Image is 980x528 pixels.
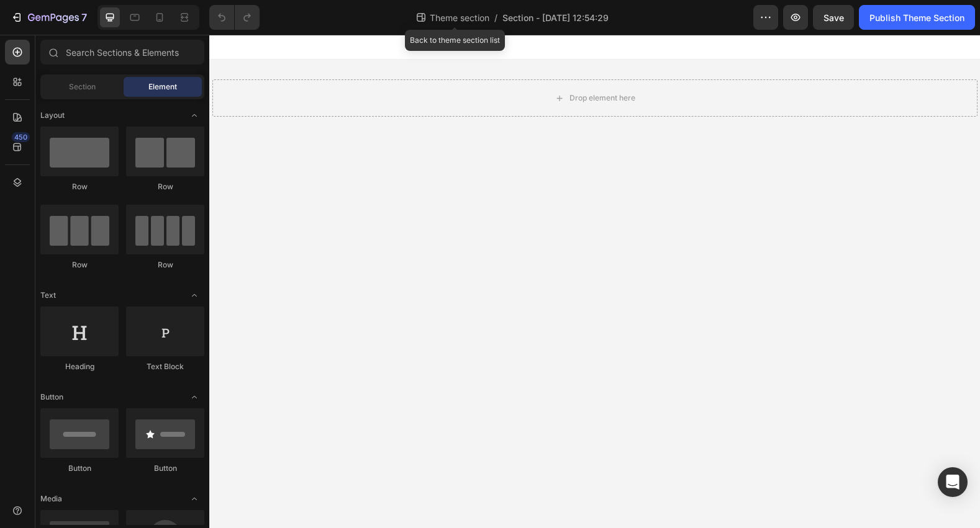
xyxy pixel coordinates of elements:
[81,10,87,25] p: 7
[184,105,204,125] span: Toggle open
[69,81,96,92] span: Section
[184,489,204,509] span: Toggle open
[40,290,56,301] span: Text
[209,35,980,528] iframe: Design area
[360,58,426,68] div: Drop element here
[869,11,964,24] div: Publish Theme Section
[823,12,844,23] span: Save
[40,181,119,192] div: Row
[40,392,63,403] span: Button
[40,110,65,121] span: Layout
[12,132,30,142] div: 450
[126,361,204,372] div: Text Block
[5,5,93,30] button: 7
[126,181,204,192] div: Row
[126,463,204,474] div: Button
[40,493,62,504] span: Media
[427,11,492,24] span: Theme section
[40,463,119,474] div: Button
[184,285,204,305] span: Toggle open
[938,467,968,497] div: Open Intercom Messenger
[184,387,204,407] span: Toggle open
[40,40,204,65] input: Search Sections & Elements
[502,11,609,24] span: Section - [DATE] 12:54:29
[126,259,204,271] div: Row
[494,11,497,24] span: /
[148,81,177,92] span: Element
[859,5,975,30] button: Publish Theme Section
[40,259,119,271] div: Row
[813,5,854,30] button: Save
[209,5,260,30] div: Undo/Redo
[40,361,119,372] div: Heading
